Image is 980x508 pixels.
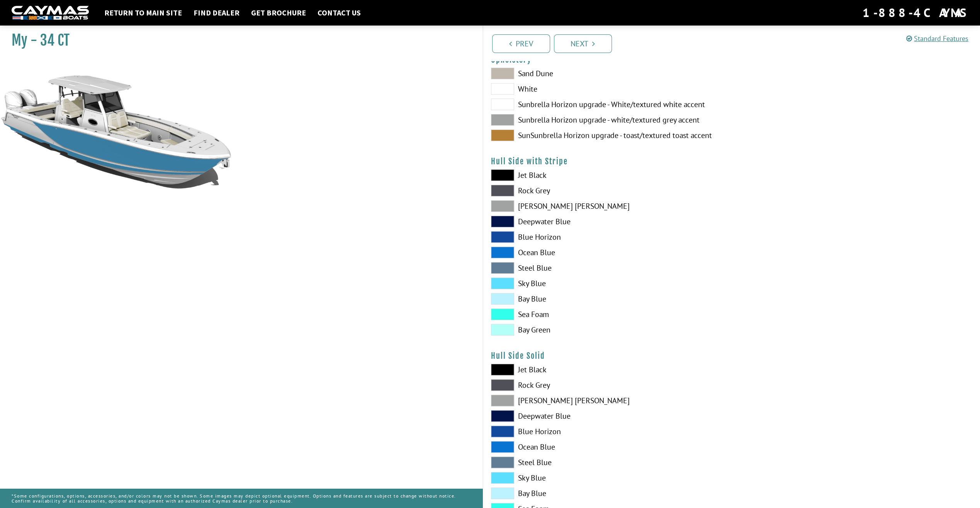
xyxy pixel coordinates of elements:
label: Bay Blue [491,293,724,305]
label: Jet Black [491,364,724,375]
label: SunSunbrella Horizon upgrade - toast/textured toast accent [491,130,724,141]
label: Ocean Blue [491,441,724,453]
label: Deepwater Blue [491,216,724,227]
label: Sea Foam [491,309,724,320]
a: Contact Us [314,8,365,18]
img: white-logo-c9c8dbefe5ff5ceceb0f0178aa75bf4bb51f6bca0971e226c86eb53dfe498488.png [12,6,89,20]
label: Deepwater Blue [491,410,724,422]
label: Ocean Blue [491,247,724,258]
a: Find Dealer [190,8,243,18]
label: Rock Grey [491,185,724,196]
label: Sky Blue [491,278,724,289]
a: Return to main site [100,8,186,18]
label: Sky Blue [491,472,724,484]
label: Sunbrella Horizon upgrade - white/textured grey accent [491,114,724,126]
label: Sand Dune [491,68,724,79]
label: [PERSON_NAME] [PERSON_NAME] [491,395,724,406]
label: Blue Horizon [491,426,724,437]
div: 1-888-4CAYMAS [863,4,968,21]
p: *Some configurations, options, accessories, and/or colors may not be shown. Some images may depic... [12,489,471,507]
h4: Hull Side Solid [491,351,973,361]
h1: My - 34 CT [12,32,463,49]
a: Next [554,34,612,53]
a: Get Brochure [247,8,310,18]
label: Steel Blue [491,262,724,274]
label: White [491,83,724,95]
label: Bay Green [491,324,724,336]
a: Prev [492,34,550,53]
label: Blue Horizon [491,231,724,243]
label: Jet Black [491,169,724,181]
label: Steel Blue [491,457,724,468]
label: [PERSON_NAME] [PERSON_NAME] [491,200,724,212]
a: Standard Features [906,34,968,43]
label: Rock Grey [491,379,724,391]
h4: Hull Side with Stripe [491,157,973,166]
label: Sunbrella Horizon upgrade - White/textured white accent [491,99,724,110]
label: Bay Blue [491,488,724,499]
